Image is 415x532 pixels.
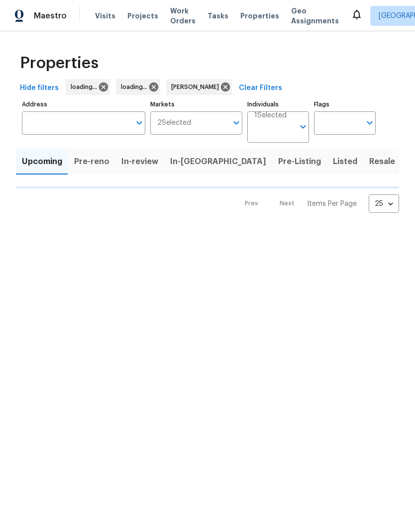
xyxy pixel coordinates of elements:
div: loading... [66,79,110,95]
span: [PERSON_NAME] [171,82,223,92]
span: Pre-reno [74,155,109,169]
button: Clear Filters [235,79,286,97]
label: Individuals [247,101,309,107]
label: Markets [150,101,243,107]
span: Projects [127,11,158,21]
button: Open [229,116,243,130]
div: 25 [369,191,399,217]
span: Properties [240,11,279,21]
span: Work Orders [170,6,196,26]
span: Visits [95,11,115,21]
label: Flags [314,101,376,107]
p: Items Per Page [307,199,357,209]
span: Pre-Listing [278,155,321,169]
div: loading... [116,79,160,95]
div: [PERSON_NAME] [166,79,232,95]
span: Hide filters [20,82,59,94]
span: 1 Selected [254,111,287,120]
span: Geo Assignments [291,6,339,26]
span: Properties [20,58,99,68]
span: Tasks [207,12,228,19]
span: In-review [121,155,158,169]
span: Resale [369,155,395,169]
span: Listed [333,155,357,169]
span: Maestro [34,11,67,21]
span: loading... [121,82,151,92]
nav: Pagination Navigation [235,194,399,213]
span: 2 Selected [157,119,191,127]
label: Address [22,101,145,107]
span: Upcoming [22,155,62,169]
span: loading... [71,82,101,92]
button: Open [296,120,310,134]
button: Hide filters [16,79,63,97]
span: In-[GEOGRAPHIC_DATA] [170,155,266,169]
button: Open [132,116,146,130]
button: Open [363,116,377,130]
span: Clear Filters [239,82,282,94]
